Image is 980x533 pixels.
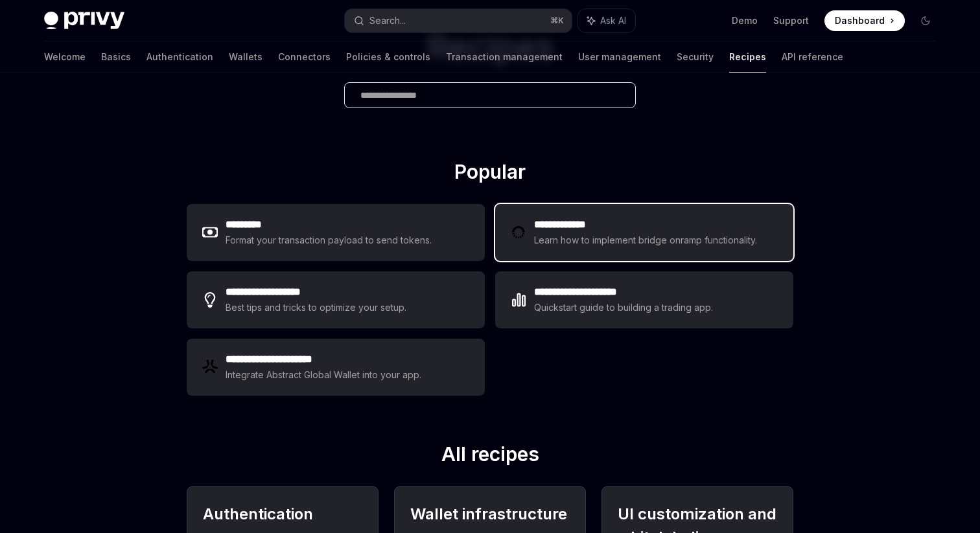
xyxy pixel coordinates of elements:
[187,160,793,188] h2: Popular
[729,41,766,73] a: Recipes
[44,41,86,73] a: Welcome
[226,300,408,315] div: Best tips and tricks to optimize your setup.
[226,232,432,248] div: Format your transaction payload to send tokens.
[278,41,331,73] a: Connectors
[550,16,564,26] span: ⌘ K
[229,41,262,73] a: Wallets
[915,10,936,31] button: Toggle dark mode
[101,41,131,73] a: Basics
[835,14,885,27] span: Dashboard
[44,12,124,30] img: dark logo
[782,41,843,73] a: API reference
[732,14,758,27] a: Demo
[773,14,809,27] a: Support
[824,10,905,31] a: Dashboard
[345,9,572,32] button: Search...⌘K
[446,41,563,73] a: Transaction management
[677,41,714,73] a: Security
[578,41,661,73] a: User management
[369,13,406,28] div: Search...
[187,442,793,471] h2: All recipes
[600,14,626,27] span: Ask AI
[534,232,761,248] div: Learn how to implement bridge onramp functionality.
[146,41,213,73] a: Authentication
[187,204,485,261] a: **** ****Format your transaction payload to send tokens.
[346,41,430,73] a: Policies & controls
[495,204,793,261] a: **** **** ***Learn how to implement bridge onramp functionality.
[578,9,635,32] button: Ask AI
[534,300,714,315] div: Quickstart guide to building a trading app.
[226,367,423,383] div: Integrate Abstract Global Wallet into your app.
